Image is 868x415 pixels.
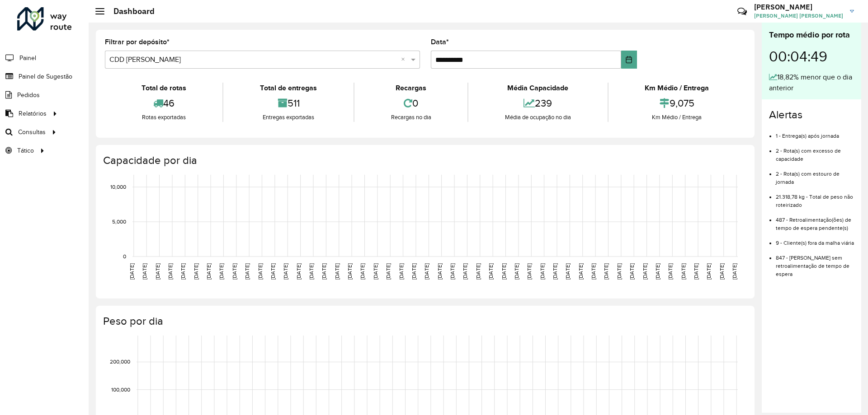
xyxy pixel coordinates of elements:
[776,163,854,186] li: 2 - Rota(s) com estouro de jornada
[754,3,843,11] h3: [PERSON_NAME]
[776,140,854,163] li: 2 - Rota(s) com excesso de capacidade
[437,263,443,280] text: [DATE]
[103,315,745,328] h4: Peso por dia
[373,263,378,280] text: [DATE]
[475,263,481,280] text: [DATE]
[283,263,288,280] text: [DATE]
[526,263,532,280] text: [DATE]
[488,263,494,280] text: [DATE]
[206,263,212,280] text: [DATE]
[129,263,135,280] text: [DATE]
[732,2,752,21] a: Contato Rápido
[539,263,545,280] text: [DATE]
[398,263,404,280] text: [DATE]
[142,263,147,280] text: [DATE]
[642,263,648,280] text: [DATE]
[107,83,220,93] div: Total de rotas
[776,247,854,278] li: 847 - [PERSON_NAME] sem retroalimentação de tempo de espera
[616,263,622,280] text: [DATE]
[706,263,712,280] text: [DATE]
[107,113,220,122] div: Rotas exportadas
[769,41,854,72] div: 00:04:49
[359,263,365,280] text: [DATE]
[754,12,843,20] span: [PERSON_NAME] [PERSON_NAME]
[110,184,126,190] text: 10,000
[17,90,40,100] span: Pedidos
[693,263,699,280] text: [DATE]
[776,186,854,209] li: 21.318,78 kg - Total de peso não roteirizado
[769,29,854,41] div: Tempo médio por rota
[357,113,465,122] div: Recargas no dia
[111,387,130,392] text: 100,000
[552,263,558,280] text: [DATE]
[471,113,605,122] div: Média de ocupação no dia
[776,209,854,232] li: 487 - Retroalimentação(ões) de tempo de espera pendente(s)
[112,219,126,224] text: 5,000
[104,6,155,16] h2: Dashboard
[180,263,186,280] text: [DATE]
[218,263,224,280] text: [DATE]
[244,263,250,280] text: [DATE]
[257,263,263,280] text: [DATE]
[611,113,743,122] div: Km Médio / Entrega
[270,263,276,280] text: [DATE]
[424,263,429,280] text: [DATE]
[357,83,465,93] div: Recargas
[123,253,126,259] text: 0
[514,263,519,280] text: [DATE]
[462,263,468,280] text: [DATE]
[449,263,455,280] text: [DATE]
[18,127,46,137] span: Consultas
[296,263,302,280] text: [DATE]
[347,263,353,280] text: [DATE]
[578,263,584,280] text: [DATE]
[611,93,743,113] div: 9,075
[471,93,605,113] div: 239
[226,83,351,93] div: Total de entregas
[769,72,854,93] div: 18,82% menor que o dia anterior
[107,93,220,113] div: 46
[226,93,351,113] div: 511
[565,263,571,280] text: [DATE]
[103,154,745,167] h4: Capacidade por dia
[776,125,854,140] li: 1 - Entrega(s) após jornada
[611,83,743,93] div: Km Médio / Entrega
[769,108,854,121] h4: Alertas
[471,83,605,93] div: Média Capacidade
[19,72,72,81] span: Painel de Sugestão
[226,113,351,122] div: Entregas exportadas
[167,263,173,280] text: [DATE]
[411,263,417,280] text: [DATE]
[731,263,737,280] text: [DATE]
[667,263,673,280] text: [DATE]
[431,37,449,47] label: Data
[231,263,237,280] text: [DATE]
[401,54,409,65] span: Clear all
[680,263,686,280] text: [DATE]
[193,263,199,280] text: [DATE]
[501,263,507,280] text: [DATE]
[19,53,36,63] span: Painel
[19,109,47,118] span: Relatórios
[308,263,314,280] text: [DATE]
[621,51,637,69] button: Choose Date
[357,93,465,113] div: 0
[590,263,596,280] text: [DATE]
[321,263,327,280] text: [DATE]
[655,263,660,280] text: [DATE]
[385,263,391,280] text: [DATE]
[776,232,854,247] li: 9 - Cliente(s) fora da malha viária
[603,263,609,280] text: [DATE]
[17,146,34,155] span: Tático
[105,37,170,47] label: Filtrar por depósito
[719,263,725,280] text: [DATE]
[110,359,130,365] text: 200,000
[155,263,160,280] text: [DATE]
[629,263,635,280] text: [DATE]
[334,263,340,280] text: [DATE]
